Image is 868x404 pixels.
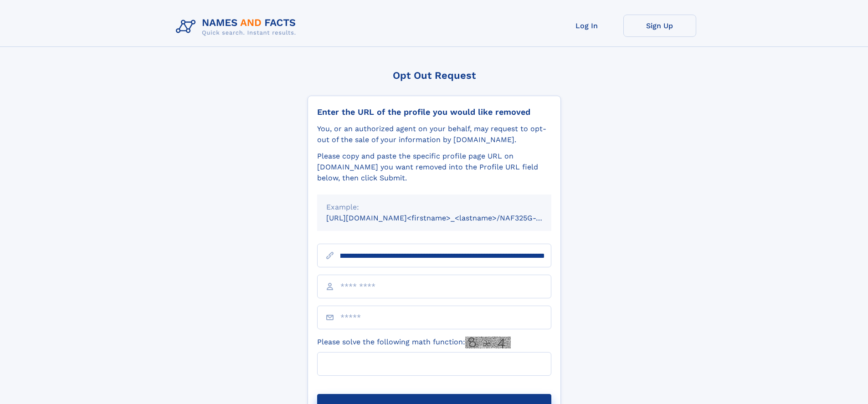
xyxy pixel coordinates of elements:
[172,15,303,39] img: Logo Names and Facts
[317,151,551,184] div: Please copy and paste the specific profile page URL on [DOMAIN_NAME] you want removed into the Pr...
[317,107,551,117] div: Enter the URL of the profile you would like removed
[326,214,569,222] small: [URL][DOMAIN_NAME]<firstname>_<lastname>/NAF325G-xxxxxxxx
[317,337,511,348] label: Please solve the following math function:
[308,70,561,81] div: Opt Out Request
[623,15,696,37] a: Sign Up
[317,123,551,145] div: You, or an authorized agent on your behalf, may request to opt-out of the sale of your informatio...
[326,202,542,213] div: Example:
[550,15,623,37] a: Log In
